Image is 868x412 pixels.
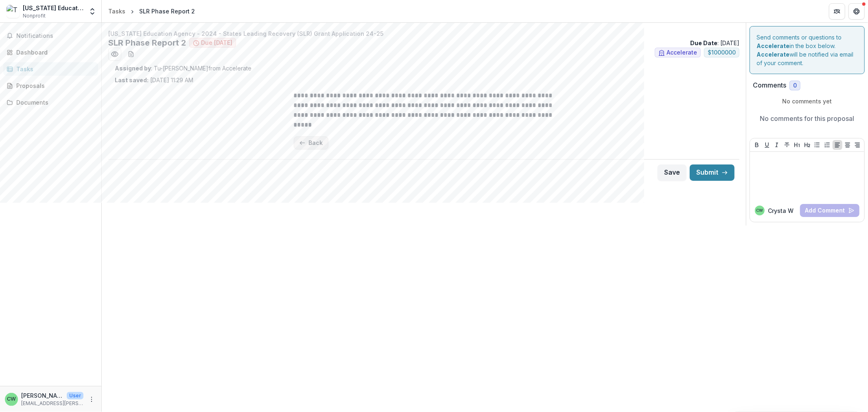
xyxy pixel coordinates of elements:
div: Documents [16,98,92,107]
button: download-word-button [125,48,138,61]
p: No comments for this proposal [760,114,855,123]
button: Save [658,164,687,181]
button: Submit [690,164,735,181]
p: [DATE] 11:29 AM [115,76,193,84]
a: Proposals [3,79,98,92]
strong: Last saved: [115,77,149,83]
span: Due [DATE] [201,39,232,46]
div: Proposals [16,81,92,90]
img: Texas Education Agency [7,5,20,18]
p: No comments yet [753,97,861,105]
button: Italicize [772,140,782,150]
p: [EMAIL_ADDRESS][PERSON_NAME][DOMAIN_NAME][US_STATE] [21,400,83,407]
span: $ 1000000 [708,49,736,56]
button: Notifications [3,29,98,42]
span: 0 [793,82,797,89]
a: Tasks [3,62,98,76]
p: Crysta W [768,206,794,215]
p: [PERSON_NAME] [21,391,63,400]
span: Nonprofit [23,12,46,20]
button: Align Right [853,140,862,150]
div: SLR Phase Report 2 [139,7,195,15]
span: Notifications [16,33,95,39]
button: Open entity switcher [87,3,98,20]
button: Align Center [843,140,853,150]
strong: Accelerate [756,51,789,58]
button: Back [294,136,328,149]
strong: Accelerate [756,42,789,49]
button: Get Help [848,3,865,20]
strong: Due Date [690,39,717,46]
p: : Tu-[PERSON_NAME] from Accelerate [115,64,733,72]
button: Bold [752,140,762,150]
button: Add Comment [800,204,859,217]
a: Documents [3,96,98,109]
p: User [67,392,83,399]
div: Crysta Workman [756,208,763,213]
div: Send comments or questions to in the box below. will be notified via email of your comment. [750,26,865,74]
button: More [87,394,96,404]
button: Strike [782,140,792,150]
div: Tasks [108,7,125,15]
strong: Assigned by [115,65,151,72]
div: Dashboard [16,48,92,57]
div: Crysta Workman [7,397,16,402]
p: [US_STATE] Education Agency - 2024 - States Leading Recovery (SLR) Grant Application 24-25 [108,29,739,38]
h2: Comments [753,81,786,89]
button: Heading 1 [792,140,802,150]
button: Heading 2 [802,140,812,150]
button: Bullet List [812,140,822,150]
h2: SLR Phase Report 2 [108,38,186,48]
button: Preview b1a7c36b-2d00-42f5-8c3c-5104132dd8fc.pdf [108,48,121,61]
button: Underline [762,140,772,150]
span: Accelerate [667,49,697,56]
a: Dashboard [3,46,98,59]
a: Tasks [105,5,129,17]
button: Ordered List [822,140,832,150]
nav: breadcrumb [105,5,198,17]
p: : [DATE] [690,39,739,47]
button: Align Left [833,140,842,150]
div: Tasks [16,65,92,73]
div: [US_STATE] Education Agency [23,4,83,12]
button: Partners [829,3,845,20]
